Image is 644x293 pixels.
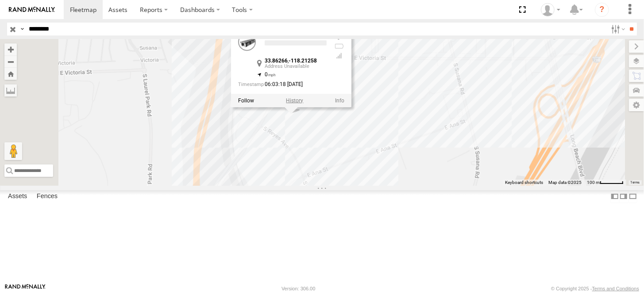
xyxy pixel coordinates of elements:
[335,98,344,104] a: View Asset Details
[608,23,627,35] label: Search Filter Options
[4,55,17,68] button: Zoom out
[238,82,327,89] div: Date/time of location update
[334,53,344,60] div: Last Event GSM Signal Strength
[4,84,17,97] label: Measure
[629,190,637,203] label: Hide Summary Table
[595,3,609,17] i: ?
[286,98,303,104] label: View Asset History
[631,180,640,184] a: Terms (opens in new tab)
[538,3,563,16] div: Zulema McIntosch
[548,180,582,185] span: Map data ©2025
[4,191,31,203] label: Assets
[505,180,543,186] button: Keyboard shortcuts
[587,180,600,185] span: 100 m
[5,284,46,293] a: Visit our Website
[551,286,639,291] div: © Copyright 2025 -
[592,286,639,291] a: Terms and Conditions
[4,43,17,55] button: Zoom in
[629,99,644,111] label: Map Settings
[265,58,288,64] strong: 33.86266
[334,43,344,50] div: No battery health information received from this device.
[9,7,55,13] img: rand-logo.svg
[19,23,26,35] label: Search Query
[238,33,256,51] a: View Asset Details
[238,98,254,104] label: Realtime tracking of Asset
[265,72,276,78] span: 0
[584,180,626,186] button: Map Scale: 100 m per 50 pixels
[610,190,619,203] label: Dock Summary Table to the Left
[4,68,17,80] button: Zoom Home
[282,286,315,291] div: Version: 306.00
[619,190,628,203] label: Dock Summary Table to the Right
[32,191,62,203] label: Fences
[289,58,317,64] strong: -118.21258
[4,142,22,160] button: Drag Pegman onto the map to open Street View
[265,58,327,69] div: ,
